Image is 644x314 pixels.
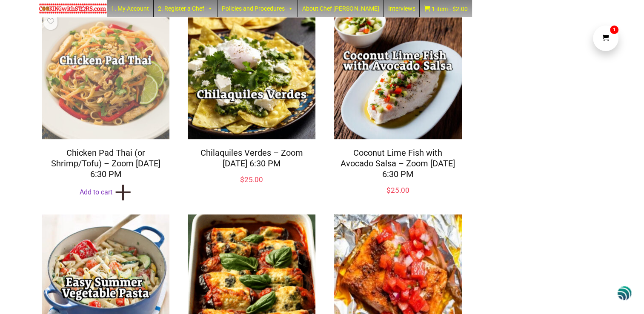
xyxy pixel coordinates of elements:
[51,148,160,179] a: Chicken Pad Thai (or Shrimp/Tofu) – Zoom [DATE] 6:30 PM
[617,285,632,301] img: svg+xml;base64,PHN2ZyB3aWR0aD0iNDgiIGhlaWdodD0iNDgiIHZpZXdCb3g9IjAgMCA0OCA0OCIgZmlsbD0ibm9uZSIgeG...
[386,186,409,194] bdi: 25.00
[603,34,609,42] i: Cart
[424,6,432,12] i: Cart
[610,26,618,34] span: 1
[39,3,107,14] img: Chef Paula's Cooking With Stars
[386,186,391,194] span: $
[448,0,468,17] span: $2.00
[200,148,303,168] a: Chilaquiles Verdes – Zoom [DATE] 6:30 PM
[40,186,172,199] a: Add to cart+
[240,175,244,184] span: $
[40,9,172,141] img: Chicken Pad Thai (or Shrimp/Tofu) – Zoom Monday Oct 6, 2025 @ 6:30 PM
[240,175,263,184] bdi: 25.00
[432,0,448,17] span: 1 item
[593,26,618,51] a: Cart1
[186,9,318,141] img: Chilaquiles Verdes – Zoom Monday March 31, 2025 @ 6:30 PM
[332,9,464,141] img: Coconut Lime Fish with Avocado Salsa – Zoom Monday March 10, 2025 @ 6:30 PM
[114,189,132,195] span: +
[341,148,455,179] a: Coconut Lime Fish with Avocado Salsa – Zoom [DATE] 6:30 PM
